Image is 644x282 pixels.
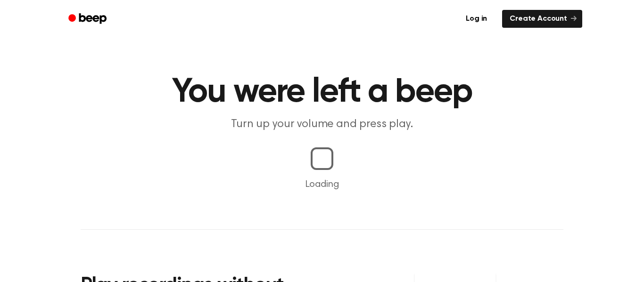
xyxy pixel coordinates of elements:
[62,10,115,28] a: Beep
[141,117,503,132] p: Turn up your volume and press play.
[11,177,633,192] p: Loading
[456,8,496,30] a: Log in
[502,10,582,28] a: Create Account
[81,75,563,109] h1: You were left a beep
